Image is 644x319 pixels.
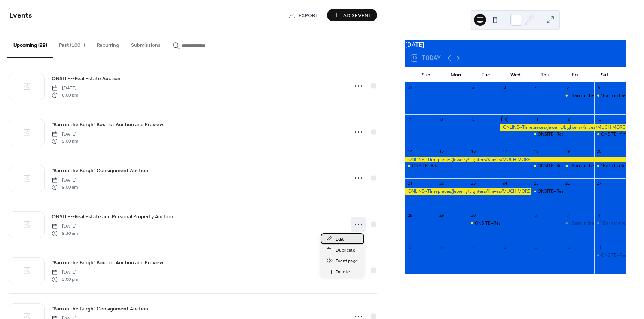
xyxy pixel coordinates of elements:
div: [DATE] [405,40,626,49]
div: "Barn in the Burgh" Box Lot Auction and Preview [563,163,594,169]
a: ONSITE--Real Estate Auction [52,74,120,83]
div: Sun [411,67,441,82]
div: 15 [439,148,445,154]
a: ONSITE--Real Estate and Personal Property Auction [52,212,173,221]
div: 12 [565,116,571,122]
span: [DATE] [52,269,78,276]
div: 11 [533,116,539,122]
div: ONLINE--TImepieces/Jewelry/Lighters/Knives/MUCH MORE [500,124,626,131]
span: 9:00 am [52,184,78,191]
span: "Barn in the Burgh" Consignment Auction [52,305,148,313]
div: 9 [533,244,539,250]
div: ONSITE--Real Estate Auction--OPEN HOUSE [412,163,502,169]
div: 2 [533,212,539,218]
div: Wed [500,67,530,82]
span: Add Event [343,12,372,19]
span: "Barn in the Burgh" Box Lot Auction and Preview [52,121,163,129]
span: [DATE] [52,177,78,184]
a: "Barn in the Burgh" Consignment Auction [52,166,148,175]
div: ONSITE--Real Estate Auction--OPEN HOUSE [538,131,628,137]
div: 25 [533,180,539,186]
button: Submissions [125,30,167,57]
a: "Barn in the Burgh" Box Lot Auction and Preview [52,258,163,267]
div: 2 [470,85,476,90]
div: ONSITE--Real Estate Auction [538,188,596,195]
div: 26 [565,180,571,186]
div: 6 [439,244,445,250]
div: 4 [596,212,602,218]
div: ONSITE--Real Estate Auction--OPEN HOUSE [531,131,562,137]
button: Add Event [327,9,377,21]
div: 13 [596,116,602,122]
span: 5:00 pm [52,138,78,145]
a: "Barn in the Burgh" Consignment Auction [52,304,148,313]
div: ONSITE--Real Estate Auction [475,220,534,227]
div: 8 [502,244,507,250]
span: Edit [336,236,344,243]
div: ONSITE--Real Estate Auction--OPEN HOUSE [405,163,437,169]
div: 14 [408,148,413,154]
div: ONSITE--Real Estate and Personal Property--OPEN HOUSE [531,163,562,169]
a: "Barn in the Burgh" Box Lot Auction and Preview [52,120,163,129]
button: Past (100+) [53,30,91,57]
div: 1 [502,212,507,218]
div: 8 [439,116,445,122]
div: 5 [408,244,413,250]
div: 22 [439,180,445,186]
div: ONSITE--Real Estate Auction [531,188,562,195]
span: [DATE] [52,223,78,230]
div: ONLINE--TImepieces/Jewelry/Lighters/Knives/MUCH MORE [405,188,531,195]
div: "Barn in the Burgh" Box Lot Auction and Preview [563,92,594,99]
div: 16 [470,148,476,154]
span: ONSITE--Real Estate Auction [52,75,120,83]
div: 4 [533,85,539,90]
div: 24 [502,180,507,186]
span: "Barn in the Burgh" Consignment Auction [52,167,148,175]
div: 5 [565,85,571,90]
span: 5:00 pm [52,276,78,283]
div: 10 [565,244,571,250]
button: Upcoming (29) [7,30,53,58]
div: 3 [565,212,571,218]
span: 9:30 am [52,230,78,237]
div: 23 [470,180,476,186]
div: "Barn in the Burgh" Consignment Auction [594,220,626,227]
div: 28 [408,212,413,218]
span: Duplicate [336,246,355,254]
div: Mon [441,67,471,82]
div: Thu [530,67,560,82]
div: 7 [470,244,476,250]
div: 9 [470,116,476,122]
span: "Barn in the Burgh" Box Lot Auction and Preview [52,259,163,267]
div: Tue [471,67,501,82]
div: ONLINE--TImepieces/Jewelry/Lighters/Knives/MUCH MORE [405,157,626,163]
div: 17 [502,148,507,154]
div: 1 [439,85,445,90]
div: ONSITE--Antique and Vintage Boutique Shop Auction [594,131,626,137]
span: Delete [336,268,350,276]
span: [DATE] [52,85,78,92]
div: 27 [596,180,602,186]
div: 18 [533,148,539,154]
div: 3 [502,85,507,90]
div: Sat [590,67,620,82]
span: ONSITE--Real Estate and Personal Property Auction [52,213,173,221]
span: 6:00 pm [52,92,78,98]
div: "Barn in the Burgh" Box Lot Auction and Preview [563,220,594,227]
div: 31 [408,85,413,90]
span: Export [299,12,318,19]
div: 29 [439,212,445,218]
div: 7 [408,116,413,122]
span: [DATE] [52,131,78,138]
a: Export [283,9,324,21]
div: 11 [596,244,602,250]
div: 30 [470,212,476,218]
div: "Barn in the Burgh" Consignment Auction [594,92,626,99]
span: Event page [336,257,358,265]
span: Events [9,8,32,23]
div: 10 [502,116,507,122]
div: 6 [596,85,602,90]
div: ONSITE--Real Estate and Personal Property Auction [594,252,626,259]
div: ONSITE--Real Estate Auction [468,220,500,227]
